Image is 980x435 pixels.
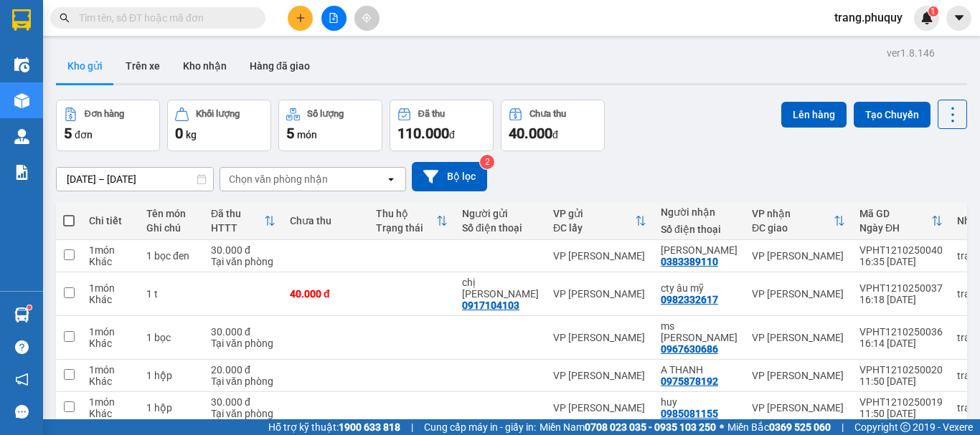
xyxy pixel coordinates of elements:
[376,222,436,234] div: Trạng thái
[553,222,635,234] div: ĐC lấy
[928,6,938,16] sup: 1
[930,6,936,16] span: 1
[661,376,718,387] div: 0975878192
[339,421,400,433] strong: 1900 633 818
[89,364,132,376] div: 1 món
[89,408,132,419] div: Khác
[146,250,197,262] div: 1 bọc đen
[64,125,72,142] span: 5
[529,109,566,119] div: Chưa thu
[859,376,943,387] div: 11:50 [DATE]
[14,93,29,108] img: warehouse-icon
[211,256,275,267] div: Tại văn phòng
[211,408,275,419] div: Tại văn phòng
[14,307,29,322] img: warehouse-icon
[752,332,845,343] div: VP [PERSON_NAME]
[89,282,132,294] div: 1 món
[229,172,328,186] div: Chọn văn phòng nhận
[14,57,29,72] img: warehouse-icon
[546,202,654,240] th: Toggle SortBy
[887,45,935,61] div: ver 1.8.146
[211,376,275,387] div: Tại văn phòng
[661,294,718,305] div: 0982332617
[89,256,132,267] div: Khác
[196,109,240,119] div: Khối lượng
[859,208,931,219] div: Mã GD
[553,208,635,219] div: VP gửi
[661,364,738,376] div: A THANH
[752,402,845,414] div: VP [PERSON_NAME]
[859,282,943,294] div: VPHT1210250037
[204,202,283,240] th: Toggle SortBy
[411,419,413,435] span: |
[842,419,844,435] span: |
[953,11,966,24] span: caret-down
[238,49,321,83] button: Hàng đã giao
[321,6,347,31] button: file-add
[171,49,238,83] button: Kho nhận
[752,222,834,234] div: ĐC giao
[859,408,943,419] div: 11:50 [DATE]
[146,208,197,219] div: Tên món
[462,277,539,300] div: chị giang
[661,343,718,355] div: 0967630686
[89,338,132,349] div: Khác
[376,208,436,219] div: Thu hộ
[661,244,738,256] div: bùi công lợi
[553,402,646,414] div: VP [PERSON_NAME]
[462,222,539,234] div: Số điện thoại
[89,396,132,408] div: 1 món
[146,288,197,300] div: 1 t
[56,100,160,151] button: Đơn hàng5đơn
[661,320,738,343] div: ms liên
[390,100,494,151] button: Đã thu110.000đ
[462,300,519,311] div: 0917104103
[211,326,275,338] div: 30.000 đ
[661,408,718,419] div: 0985081155
[781,102,847,128] button: Lên hàng
[146,402,197,414] div: 1 hộp
[57,168,213,191] input: Select a date range.
[114,49,171,83] button: Trên xe
[14,129,29,144] img: warehouse-icon
[480,155,494,169] sup: 2
[89,215,132,226] div: Chi tiết
[307,109,344,119] div: Số lượng
[89,376,132,387] div: Khác
[278,100,382,151] button: Số lượng5món
[859,338,943,349] div: 16:14 [DATE]
[859,326,943,338] div: VPHT1210250036
[769,421,831,433] strong: 0369 525 060
[462,208,539,219] div: Người gửi
[167,100,271,151] button: Khối lượng0kg
[290,215,362,226] div: Chưa thu
[859,244,943,256] div: VPHT1210250040
[12,9,31,31] img: logo-vxr
[509,125,552,142] span: 40.000
[15,373,29,386] span: notification
[859,222,931,234] div: Ngày ĐH
[823,9,914,27] span: trang.phuquy
[290,288,362,300] div: 40.000 đ
[661,224,738,235] div: Số điện thoại
[553,250,646,262] div: VP [PERSON_NAME]
[186,129,197,140] span: kg
[920,11,933,24] img: icon-new-feature
[859,256,943,267] div: 16:35 [DATE]
[146,332,197,343] div: 1 bọc
[412,162,487,191] button: Bộ lọc
[89,326,132,338] div: 1 món
[211,364,275,376] div: 20.000 đ
[553,288,646,300] div: VP [PERSON_NAME]
[211,244,275,256] div: 30.000 đ
[288,6,313,31] button: plus
[60,13,70,23] span: search
[661,396,738,408] div: huy
[553,370,646,381] div: VP [PERSON_NAME]
[585,421,716,433] strong: 0708 023 035 - 0935 103 250
[852,202,950,240] th: Toggle SortBy
[900,422,910,432] span: copyright
[727,419,831,435] span: Miền Bắc
[89,244,132,256] div: 1 món
[501,100,605,151] button: Chưa thu40.000đ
